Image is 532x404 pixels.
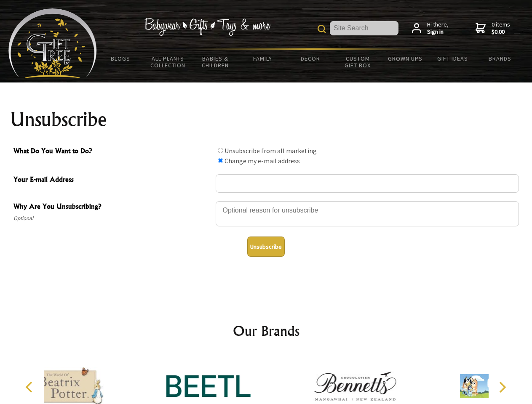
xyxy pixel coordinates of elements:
[144,50,192,74] a: All Plants Collection
[239,50,287,67] a: Family
[330,21,398,35] input: Site Search
[381,50,429,67] a: Grown Ups
[13,201,211,213] span: Why Are You Unsubscribing?
[218,158,223,163] input: What Do You Want to Do?
[492,21,510,36] span: 0 items
[427,28,449,36] strong: Sign in
[476,21,510,36] a: 0 items$0.00
[192,50,239,74] a: Babies & Children
[17,321,516,341] h2: Our Brands
[247,237,285,257] button: Unsubscribe
[13,146,211,158] span: What Do You Want to Do?
[427,21,449,36] span: Hi there,
[492,28,510,36] strong: $0.00
[225,157,300,165] label: Change my e-mail address
[493,378,511,396] button: Next
[218,148,223,153] input: What Do You Want to Do?
[429,50,476,67] a: Gift Ideas
[216,174,519,193] input: Your E-mail Address
[21,378,40,396] button: Previous
[476,50,524,67] a: Brands
[8,8,97,78] img: Babyware - Gifts - Toys and more...
[318,25,326,33] img: product search
[13,174,211,186] span: Your E-mail Address
[97,50,144,67] a: BLOGS
[286,50,334,67] a: Decor
[412,21,449,36] a: Hi there,Sign in
[334,50,382,74] a: Custom Gift Box
[216,201,519,226] textarea: Why Are You Unsubscribing?
[10,109,522,130] h1: Unsubscribe
[225,146,317,155] label: Unsubscribe from all marketing
[144,18,270,36] img: Babywear - Gifts - Toys & more
[13,213,211,223] span: Optional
